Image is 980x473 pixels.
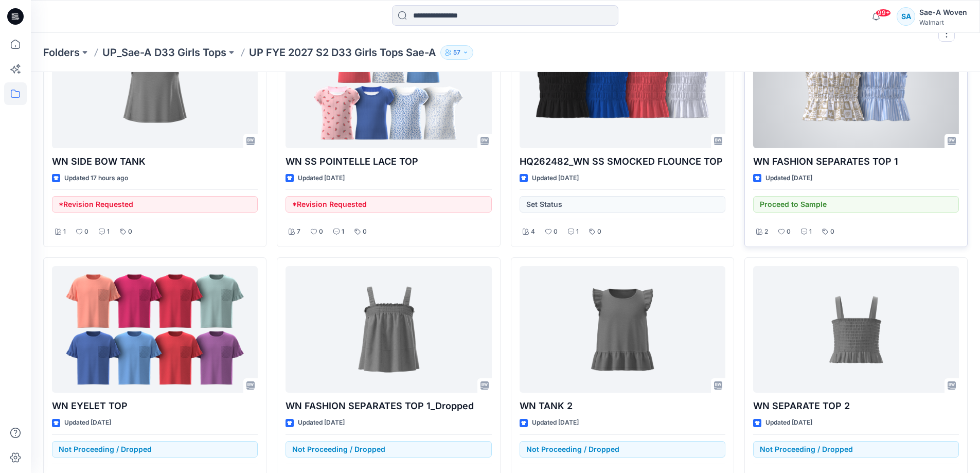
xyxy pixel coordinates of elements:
a: WN TANK 2 [520,266,725,393]
p: HQ262482_WN SS SMOCKED FLOUNCE TOP [520,154,725,169]
p: 4 [531,226,535,237]
p: 0 [554,226,558,237]
p: 1 [107,226,110,237]
p: 0 [830,226,834,237]
p: 1 [576,226,579,237]
p: WN TANK 2 [520,399,725,413]
div: Sae-A Woven [919,6,967,19]
p: Updated [DATE] [298,173,345,184]
p: WN SS POINTELLE LACE TOP [286,154,491,169]
button: 57 [440,45,473,60]
div: Walmart [919,19,967,26]
p: Updated [DATE] [532,417,579,428]
p: Updated [DATE] [64,417,111,428]
span: 99+ [876,9,891,17]
p: 57 [453,47,460,58]
p: 1 [342,226,344,237]
a: UP_Sae-A D33 Girls Tops [102,45,226,60]
a: Folders [43,45,80,60]
p: 0 [363,226,367,237]
p: WN SEPARATE TOP 2 [753,399,959,413]
a: WN SS POINTELLE LACE TOP [286,21,491,148]
p: WN SIDE BOW TANK [52,154,258,169]
a: WN FASHION SEPARATES TOP 1_Dropped [286,266,491,393]
p: Updated [DATE] [298,417,345,428]
a: WN SIDE BOW TANK [52,21,258,148]
p: WN EYELET TOP [52,399,258,413]
p: WN FASHION SEPARATES TOP 1 [753,154,959,169]
div: SA [897,7,915,26]
p: Updated 17 hours ago [64,173,128,184]
p: 0 [128,226,132,237]
p: 0 [319,226,323,237]
a: WN EYELET TOP [52,266,258,393]
p: 2 [764,226,768,237]
p: 0 [597,226,601,237]
a: WN FASHION SEPARATES TOP 1 [753,21,959,148]
p: Updated [DATE] [532,173,579,184]
p: 0 [84,226,88,237]
p: 1 [809,226,812,237]
p: WN FASHION SEPARATES TOP 1_Dropped [286,399,491,413]
p: UP FYE 2027 S2 D33 Girls Tops Sae-A [249,45,436,60]
p: 1 [63,226,66,237]
a: WN SEPARATE TOP 2 [753,266,959,393]
p: 7 [297,226,300,237]
p: Updated [DATE] [765,173,812,184]
p: 0 [787,226,791,237]
a: HQ262482_WN SS SMOCKED FLOUNCE TOP [520,21,725,148]
p: Updated [DATE] [765,417,812,428]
